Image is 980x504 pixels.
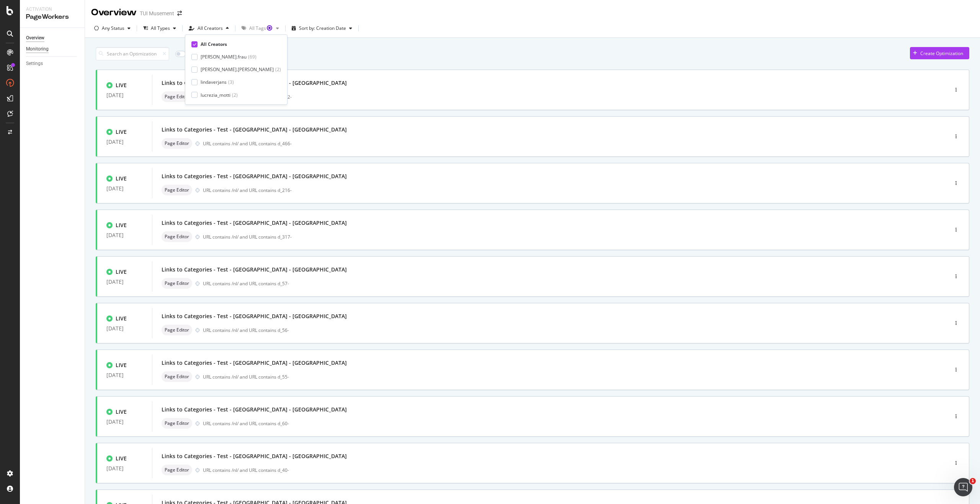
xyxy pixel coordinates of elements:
div: Overview [91,6,137,19]
button: Any Status [91,22,134,34]
div: Sort by: Creation Date [299,26,346,31]
div: arrow-right-arrow-left [177,11,182,16]
div: URL contains /nl/ and URL contains d_40- [203,467,916,473]
div: ( 2 ) [232,92,238,98]
div: [DATE] [106,92,143,98]
div: URL contains /nl/ and URL contains d_55- [203,374,916,380]
div: TUI Musement [140,10,174,17]
div: Links to Categories - Test - [GEOGRAPHIC_DATA] - [GEOGRAPHIC_DATA] [162,172,347,180]
div: lindaverjans [201,79,227,85]
div: URL contains /nl/ and URL contains d_216- [203,187,916,193]
div: [DATE] [106,185,143,192]
div: Overview [26,34,44,42]
div: LIVE [116,221,127,229]
div: LIVE [116,128,127,136]
div: Links to Categories - Test - [GEOGRAPHIC_DATA] - [GEOGRAPHIC_DATA] [162,359,347,367]
div: lucrezia_motti [201,92,230,98]
iframe: Intercom live chat [954,478,972,496]
div: [PERSON_NAME].frau [201,54,247,60]
button: Sort by: Creation Date [289,22,355,34]
div: neutral label [162,138,192,149]
div: neutral label [162,278,192,289]
div: URL contains /nl/ and URL contains d_302- [203,94,916,100]
div: All Creators [198,26,223,31]
a: Overview [26,34,79,42]
div: Any Status [102,26,124,31]
div: LIVE [116,315,127,322]
span: Page Editor [165,141,189,146]
div: URL contains /nl/ and URL contains d_56- [203,327,916,333]
div: [DATE] [106,325,143,332]
div: LIVE [116,81,127,89]
div: LIVE [116,455,127,462]
div: Links to Categories - Test - [GEOGRAPHIC_DATA] - [GEOGRAPHIC_DATA] [162,266,347,273]
div: LIVE [116,175,127,182]
span: Page Editor [165,234,189,239]
div: Create Optimization [920,50,963,57]
span: Page Editor [165,421,189,426]
a: Settings [26,60,79,68]
div: neutral label [162,91,192,102]
div: [PERSON_NAME].[PERSON_NAME] [201,66,274,73]
div: neutral label [162,371,192,382]
button: All Types [140,22,179,34]
span: Page Editor [165,328,189,332]
button: Create Optimization [910,47,969,59]
div: All Creators [201,41,227,47]
input: Search an Optimization [96,47,169,60]
div: [DATE] [106,279,143,285]
div: Links to Categories - Test - [GEOGRAPHIC_DATA] - [GEOGRAPHIC_DATA] [162,406,347,413]
div: LIVE [116,268,127,276]
div: ( 69 ) [248,54,256,60]
span: Page Editor [165,281,189,286]
div: PageWorkers [26,13,78,21]
div: LIVE [116,361,127,369]
div: ( 2 ) [275,66,281,73]
div: Links to Categories - Test - [GEOGRAPHIC_DATA] - [GEOGRAPHIC_DATA] [162,79,347,87]
div: Links to Categories - Test - [GEOGRAPHIC_DATA] - [GEOGRAPHIC_DATA] [162,312,347,320]
a: Monitoring [26,45,79,53]
div: Activation [26,6,78,13]
div: All Tags [249,26,273,31]
div: neutral label [162,418,192,429]
div: Tooltip anchor [266,24,273,31]
div: Links to Categories - Test - [GEOGRAPHIC_DATA] - [GEOGRAPHIC_DATA] [162,126,347,133]
div: [DATE] [106,419,143,425]
div: URL contains /nl/ and URL contains d_60- [203,420,916,427]
div: neutral label [162,185,192,195]
div: Monitoring [26,45,49,53]
div: All Types [151,26,170,31]
div: Settings [26,60,43,68]
div: [DATE] [106,465,143,471]
div: neutral label [162,325,192,335]
div: neutral label [162,465,192,475]
button: All TagsTooltip anchor [238,22,282,34]
div: neutral label [162,231,192,242]
div: URL contains /nl/ and URL contains d_317- [203,234,916,240]
span: Page Editor [165,94,189,99]
span: 1 [970,478,976,484]
div: ( 3 ) [228,79,234,85]
span: Page Editor [165,374,189,379]
div: LIVE [116,408,127,416]
div: [DATE] [106,232,143,238]
span: Page Editor [165,468,189,472]
button: All Creators [186,22,232,34]
div: URL contains /nl/ and URL contains d_57- [203,280,916,287]
div: [DATE] [106,139,143,145]
div: URL contains /nl/ and URL contains d_466- [203,140,916,147]
span: Page Editor [165,188,189,192]
div: Links to Categories - Test - [GEOGRAPHIC_DATA] - [GEOGRAPHIC_DATA] [162,219,347,227]
div: Links to Categories - Test - [GEOGRAPHIC_DATA] - [GEOGRAPHIC_DATA] [162,452,347,460]
div: [DATE] [106,372,143,378]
